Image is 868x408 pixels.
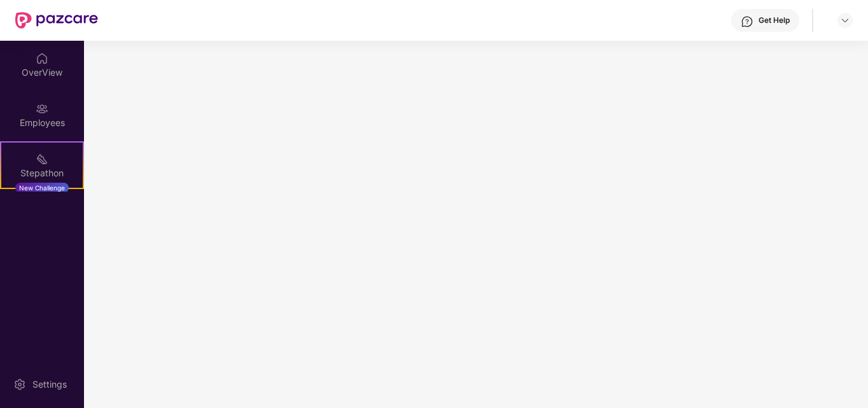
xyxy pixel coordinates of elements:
[840,15,850,25] img: svg+xml;base64,PHN2ZyBpZD0iRHJvcGRvd24tMzJ4MzIiIHhtbG5zPSJodHRwOi8vd3d3LnczLm9yZy8yMDAwL3N2ZyIgd2...
[759,15,790,25] div: Get Help
[13,378,26,391] img: svg+xml;base64,PHN2ZyBpZD0iU2V0dGluZy0yMHgyMCIgeG1sbnM9Imh0dHA6Ly93d3cudzMub3JnLzIwMDAvc3ZnIiB3aW...
[36,153,48,165] img: svg+xml;base64,PHN2ZyB4bWxucz0iaHR0cDovL3d3dy53My5vcmcvMjAwMC9zdmciIHdpZHRoPSIyMSIgaGVpZ2h0PSIyMC...
[1,167,83,179] div: Stepathon
[29,378,71,391] div: Settings
[36,102,48,115] img: svg+xml;base64,PHN2ZyBpZD0iRW1wbG95ZWVzIiB4bWxucz0iaHR0cDovL3d3dy53My5vcmcvMjAwMC9zdmciIHdpZHRoPS...
[15,183,69,193] div: New Challenge
[15,12,98,29] img: New Pazcare Logo
[741,15,753,28] img: svg+xml;base64,PHN2ZyBpZD0iSGVscC0zMngzMiIgeG1sbnM9Imh0dHA6Ly93d3cudzMub3JnLzIwMDAvc3ZnIiB3aWR0aD...
[36,52,48,65] img: svg+xml;base64,PHN2ZyBpZD0iSG9tZSIgeG1sbnM9Imh0dHA6Ly93d3cudzMub3JnLzIwMDAvc3ZnIiB3aWR0aD0iMjAiIG...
